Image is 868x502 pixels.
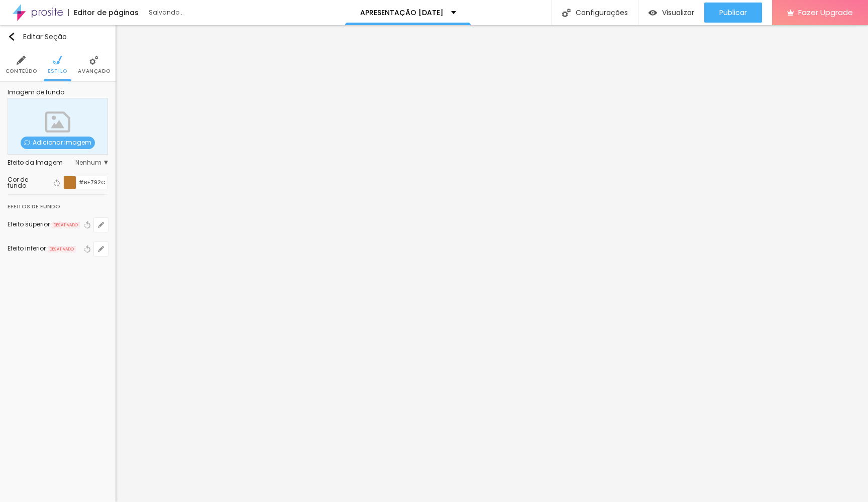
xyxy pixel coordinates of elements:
img: Icone [53,56,62,65]
div: Salvando... [149,10,264,16]
span: Fazer Upgrade [798,8,853,17]
button: Visualizar [638,3,704,23]
p: APRESENTAÇÃO [DATE] [360,9,444,16]
span: Avançado [78,69,110,74]
div: Cor de fundo [8,177,47,189]
img: Icone [17,56,26,65]
span: Publicar [719,9,747,17]
button: Publicar [704,3,762,23]
div: Efeitos de fundo [8,195,108,213]
img: Icone [89,56,98,65]
span: Visualizar [662,9,694,17]
div: Efeito superior [8,221,50,227]
div: Imagem de fundo [8,89,108,95]
div: Efeito inferior [8,245,46,252]
span: DESATIVADO [52,222,80,229]
img: view-1.svg [648,9,657,17]
img: Icone [24,140,30,146]
span: Estilo [48,69,67,74]
span: Adicionar imagem [21,137,95,149]
span: Conteúdo [6,69,37,74]
div: Efeitos de fundo [8,201,60,212]
span: Nenhum [75,160,108,166]
iframe: Editor [116,25,868,502]
img: Icone [562,9,571,17]
div: Editar Seção [8,33,67,41]
img: Icone [8,33,16,41]
div: Editor de páginas [68,9,139,16]
span: DESATIVADO [48,246,76,253]
div: Efeito da Imagem [8,160,75,166]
